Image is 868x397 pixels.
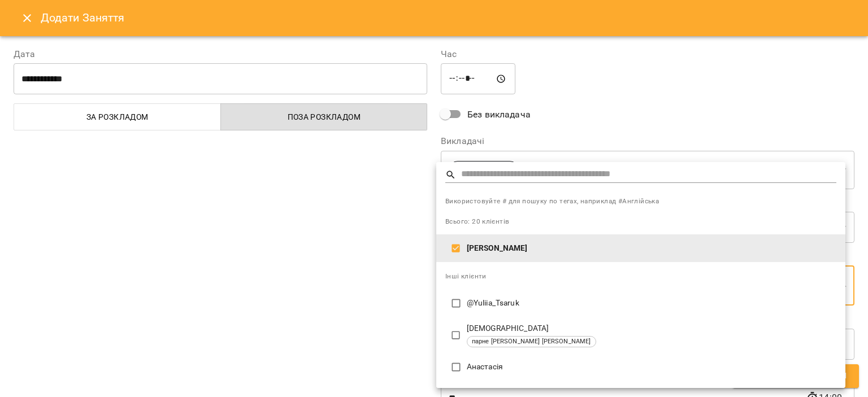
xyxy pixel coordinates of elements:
span: парне [PERSON_NAME] [PERSON_NAME] [467,337,596,347]
span: Використовуйте # для пошуку по тегах, наприклад #Англійська [445,196,836,207]
p: Анастасія [467,361,836,373]
p: @Yuliia_Tsaruk [467,298,836,309]
span: Всього: 20 клієнтів [445,217,509,225]
p: [PERSON_NAME] [467,243,836,254]
span: Інші клієнти [445,272,487,280]
p: [DEMOGRAPHIC_DATA] [467,323,836,334]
